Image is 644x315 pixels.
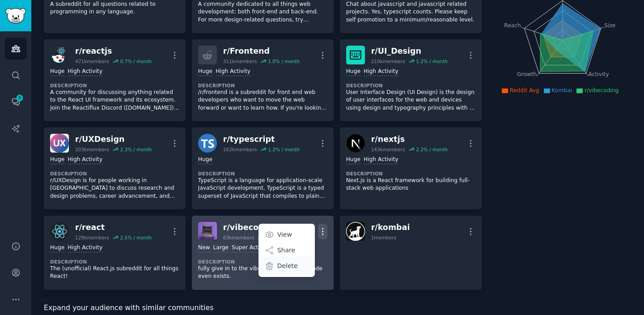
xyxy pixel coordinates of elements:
[346,46,365,64] img: UI_Design
[50,244,64,252] div: Huge
[346,89,475,112] p: User Interface Design (UI Design) is the design of user interfaces for the web and devices using ...
[216,68,250,76] div: High Activity
[75,146,109,153] div: 203k members
[346,68,360,76] div: Huge
[198,82,327,89] dt: Description
[277,246,295,255] p: Share
[192,39,334,121] a: r/Frontend311kmembers1.0% / monthHugeHigh ActivityDescription/r/frontend is a subreddit for front...
[16,95,24,101] span: 9
[346,134,365,153] img: nextjs
[604,22,615,28] tspan: Size
[346,0,475,24] p: Chat about javascript and javascript related projects. Yes, typescript counts. Please keep self p...
[552,87,572,94] span: Kombai
[346,156,360,164] div: Huge
[198,259,327,265] dt: Description
[346,170,475,177] dt: Description
[50,177,179,200] p: r/UXDesign is for people working in [GEOGRAPHIC_DATA] to discuss research and design problems, ca...
[371,46,448,57] div: r/ UI_Design
[50,134,69,153] img: UXDesign
[510,87,539,94] span: Reddit Avg
[223,58,257,64] div: 311k members
[371,234,397,241] div: 1 members
[223,46,300,57] div: r/ Frontend
[75,222,152,233] div: r/ react
[364,68,398,76] div: High Activity
[277,261,298,271] p: Delete
[50,222,69,241] img: react
[346,82,475,89] dt: Description
[75,46,152,57] div: r/ reactjs
[268,146,300,153] div: 1.2 % / month
[346,222,365,241] img: kombai
[198,156,212,164] div: Huge
[5,91,27,113] a: 9
[223,222,300,233] div: r/ vibecoding
[68,68,102,76] div: High Activity
[198,89,327,112] p: /r/frontend is a subreddit for front end web developers who want to move the web forward or want ...
[50,265,179,281] p: The (unofficial) React.js subreddit for all things React!
[260,225,313,244] a: View
[223,234,254,241] div: 63k members
[277,230,292,239] p: View
[50,259,179,265] dt: Description
[50,82,179,89] dt: Description
[504,22,521,28] tspan: Reach
[68,244,102,252] div: High Activity
[198,222,217,241] img: vibecoding
[50,0,179,16] p: A subreddit for all questions related to programming in any language.
[340,128,482,209] a: nextjsr/nextjs143kmembers2.2% / monthHugeHigh ActivityDescriptionNext.js is a React framework for...
[50,89,179,112] p: A community for discussing anything related to the React UI framework and its ecosystem. Join the...
[268,58,300,64] div: 1.0 % / month
[44,216,186,290] a: reactr/react129kmembers2.5% / monthHugeHigh ActivityDescriptionThe (unofficial) React.js subreddi...
[5,8,26,24] img: GummySearch logo
[50,170,179,177] dt: Description
[223,134,300,145] div: r/ typescript
[340,39,482,121] a: UI_Designr/UI_Design210kmembers1.2% / monthHugeHigh ActivityDescriptionUser Interface Design (UI ...
[198,244,210,252] div: New
[192,128,334,209] a: typescriptr/typescript162kmembers1.2% / monthHugeDescriptionTypeScript is a language for applicat...
[50,156,64,164] div: Huge
[198,170,327,177] dt: Description
[416,58,448,64] div: 1.2 % / month
[588,71,609,77] tspan: Activity
[75,234,109,241] div: 129k members
[371,58,405,64] div: 210k members
[198,0,327,24] p: A community dedicated to all things web development: both front-end and back-end. For more design...
[68,156,102,164] div: High Activity
[120,234,152,241] div: 2.5 % / month
[232,244,267,252] div: Super Active
[198,134,217,153] img: typescript
[340,216,482,290] a: kombair/kombai1members
[364,156,398,164] div: High Activity
[198,177,327,200] p: TypeScript is a language for application-scale JavaScript development. TypeScript is a typed supe...
[346,177,475,192] p: Next.js is a React framework for building full-stack web applications
[213,244,229,252] div: Large
[371,146,405,153] div: 143k members
[44,39,186,121] a: reactjsr/reactjs471kmembers0.7% / monthHugeHigh ActivityDescriptionA community for discussing any...
[198,68,212,76] div: Huge
[44,128,186,209] a: UXDesignr/UXDesign203kmembers2.3% / monthHugeHigh ActivityDescriptionr/UXDesign is for people wor...
[371,222,410,233] div: r/ kombai
[517,71,537,77] tspan: Growth
[416,146,448,153] div: 2.2 % / month
[75,58,109,64] div: 471k members
[223,146,257,153] div: 162k members
[585,87,619,94] span: r/vibecoding
[50,46,69,64] img: reactjs
[192,216,334,290] a: vibecodingr/vibecoding63kmembers47.7% / monthViewShareDeleteNewLargeSuper ActiveDescriptionfully ...
[198,265,327,281] p: fully give in to the vibes. forget that the code even exists.
[50,68,64,76] div: Huge
[75,134,152,145] div: r/ UXDesign
[44,302,213,314] span: Expand your audience with similar communities
[371,134,448,145] div: r/ nextjs
[120,146,152,153] div: 2.3 % / month
[120,58,152,64] div: 0.7 % / month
